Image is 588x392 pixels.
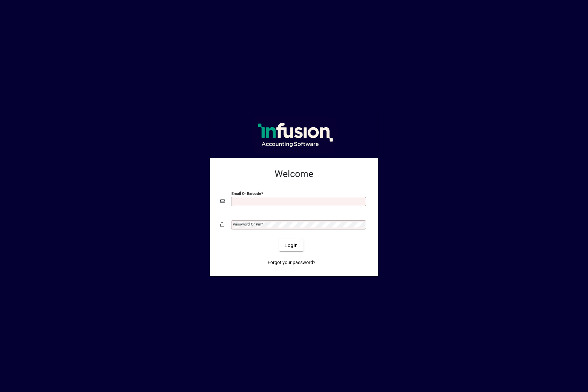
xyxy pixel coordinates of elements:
[233,222,261,226] mat-label: Password or Pin
[220,168,368,180] h2: Welcome
[284,242,298,249] span: Login
[279,239,303,251] button: Login
[265,256,318,268] a: Forgot your password?
[231,191,261,196] mat-label: Email or Barcode
[268,259,315,266] span: Forgot your password?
